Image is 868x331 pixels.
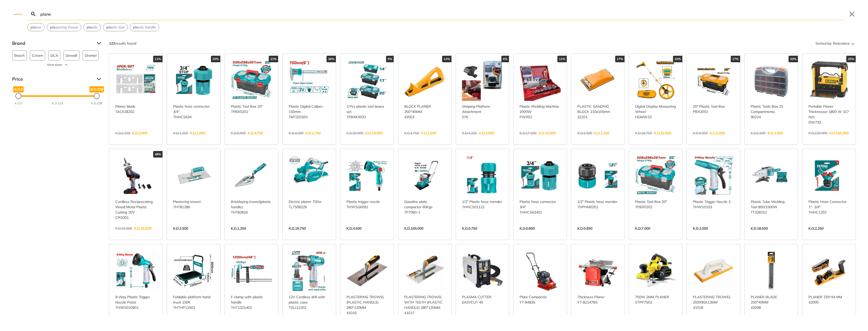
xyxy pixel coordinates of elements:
[153,151,162,158] div: 48%
[27,23,45,31] div: Suggestion: planer
[83,50,99,61] button: Dremel
[731,56,740,62] div: 17%
[91,101,102,106] div: K.D.238
[47,23,81,31] button: Select suggestion: plastering trowel
[84,23,101,31] button: Select suggestion: plastic
[133,25,156,30] span: stic handle
[133,25,139,29] strong: pla
[106,25,124,30] span: stic tool
[130,23,159,31] div: Suggestion: plastic handle
[30,50,45,61] button: Crown
[15,93,21,99] div: Minimum Price
[109,41,115,46] strong: 122
[12,13,24,15] img: Close
[85,51,96,60] span: Dremel
[615,56,625,62] div: 17%
[327,56,336,62] div: 39%
[31,25,36,29] strong: pla
[94,93,100,99] div: Maximum Price
[211,56,220,62] div: 20%
[848,10,856,18] button: Close
[501,56,509,62] div: 6%
[269,56,278,62] div: 21%
[32,51,43,60] span: Crown
[815,39,856,47] button: Sorted by:Relevance Sort
[52,101,63,106] div: K.D.119
[850,40,856,46] svg: Sort
[12,63,103,67] button: View more
[47,23,81,31] div: Suggestion: plastering trowel
[87,25,98,30] span: stic
[87,25,92,29] strong: pla
[47,63,62,67] span: View more
[557,56,567,62] div: 11%
[12,75,93,83] span: Price
[28,23,44,31] button: Select suggestion: planer
[789,56,798,62] div: 20%
[673,56,682,62] div: 10%
[66,51,77,60] span: Dewalt
[833,39,850,47] span: Relevance
[12,39,93,47] span: Brand
[386,56,394,62] div: 5%
[30,11,36,17] svg: Search
[846,56,856,62] div: 25%
[103,23,128,31] div: Suggestion: plastic tool
[83,23,101,31] div: Suggestion: plastic
[50,25,56,29] strong: pla
[109,39,136,47] div: results found
[130,23,159,31] button: Select suggestion: plastic handle
[103,23,127,31] button: Select suggestion: plastic tool
[39,8,845,20] input: Search…
[50,25,78,30] span: stering trowel
[106,25,112,29] strong: pla
[153,56,162,62] div: 11%
[50,51,58,60] span: DCA
[63,50,79,61] button: Dewalt
[31,25,41,30] span: ner
[14,51,24,60] span: Bosch
[48,50,60,61] button: DCA
[442,56,451,62] div: 14%
[12,50,27,61] button: Bosch
[15,101,22,106] div: K.D.0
